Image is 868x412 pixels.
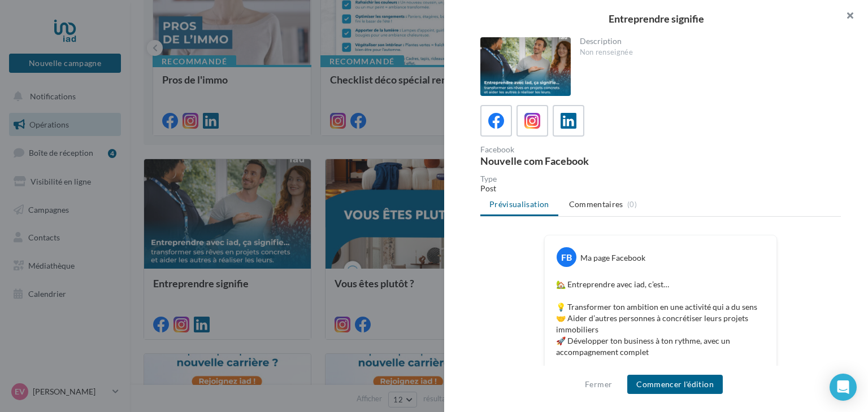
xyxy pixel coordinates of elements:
[627,200,637,209] span: (0)
[580,47,832,58] div: Non renseignée
[557,247,576,267] div: FB
[480,183,841,194] div: Post
[480,156,656,166] div: Nouvelle com Facebook
[480,175,841,183] div: Type
[830,374,857,401] div: Open Intercom Messenger
[627,375,723,394] button: Commencer l'édition
[580,37,832,45] div: Description
[580,378,617,391] button: Fermer
[462,14,850,24] div: Entreprendre signifie
[580,252,645,264] div: Ma page Facebook
[569,199,623,210] span: Commentaires
[480,146,656,154] div: Facebook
